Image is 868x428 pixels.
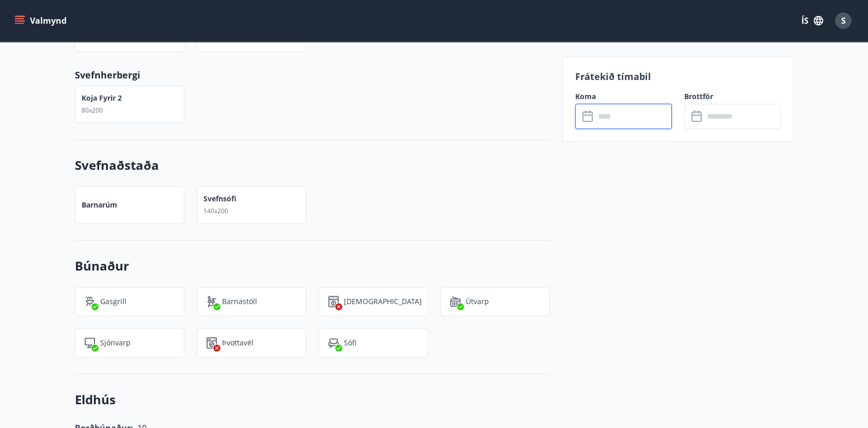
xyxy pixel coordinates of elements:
h3: Eldhús [75,391,550,408]
img: Dl16BY4EX9PAW649lg1C3oBuIaAsR6QVDQBO2cTm.svg [206,337,218,349]
button: ÍS [796,11,829,30]
img: hddCLTAnxqFUMr1fxmbGG8zWilo2syolR0f9UjPn.svg [327,295,340,308]
img: mAminyBEY3mRTAfayxHTq5gfGd6GwGu9CEpuJRvg.svg [84,337,96,349]
p: Sófi [344,338,356,348]
label: Brottför [684,91,781,102]
label: Koma [575,91,672,102]
img: pUbwa0Tr9PZZ78BdsD4inrLmwWm7eGTtsX9mJKRZ.svg [327,337,340,349]
span: 140x200 [203,207,228,215]
button: menu [12,11,71,30]
span: S [841,15,846,26]
p: Barnarúm [82,200,117,210]
img: HjsXMP79zaSHlY54vW4Et0sdqheuFiP1RYfGwuXf.svg [449,295,462,308]
p: Svefnherbergi [75,68,550,82]
button: S [831,8,856,33]
img: ZXjrS3QKesehq6nQAPjaRuRTI364z8ohTALB4wBr.svg [84,295,96,308]
img: ro1VYixuww4Qdd7lsw8J65QhOwJZ1j2DOUyXo3Mt.svg [206,295,218,308]
p: Frátekið tímabil [575,70,781,83]
h3: Svefnaðstaða [75,156,550,174]
h3: Búnaður [75,257,550,275]
p: Þvottavél [222,338,254,348]
p: Koja fyrir 2 [82,93,122,103]
span: 80x200 [82,106,103,115]
p: Barnastóll [222,296,257,307]
p: Sjónvarp [100,338,131,348]
p: Gasgrill [100,296,127,307]
p: Svefnsófi [203,194,236,204]
p: [DEMOGRAPHIC_DATA] [344,296,422,307]
p: Útvarp [466,296,489,307]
